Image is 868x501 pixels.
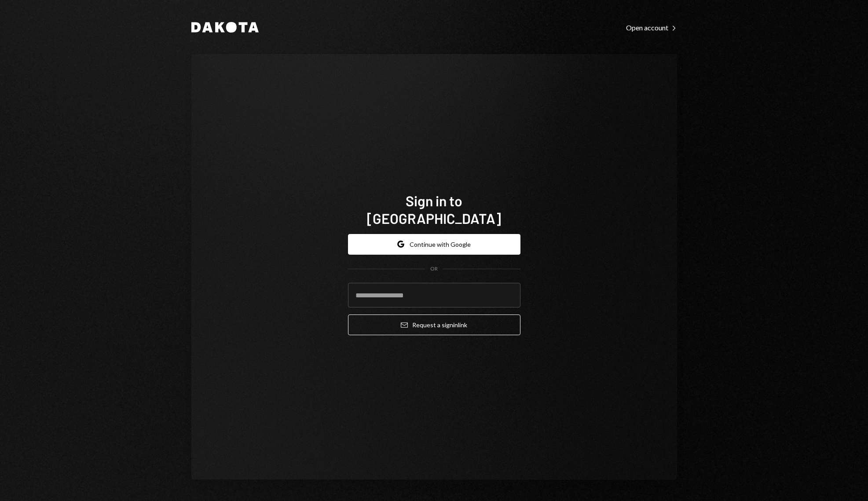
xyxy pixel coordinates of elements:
div: Open account [626,23,677,32]
div: OR [430,265,438,273]
h1: Sign in to [GEOGRAPHIC_DATA] [348,192,520,227]
button: Continue with Google [348,234,520,255]
button: Request a signinlink [348,314,520,335]
a: Open account [626,22,677,32]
